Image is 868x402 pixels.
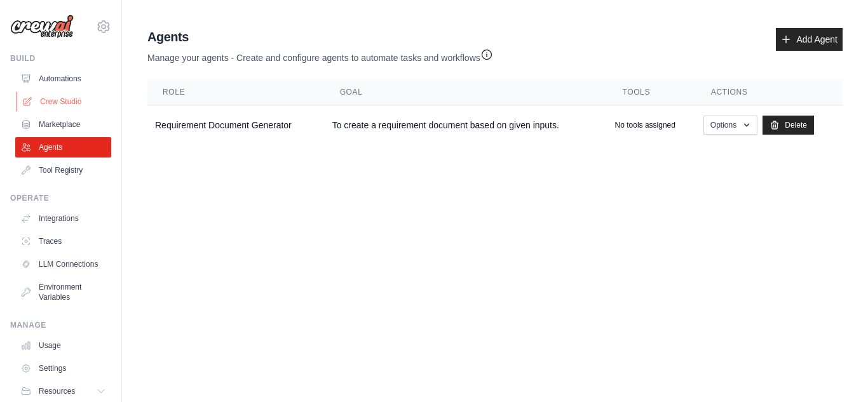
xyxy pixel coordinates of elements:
a: Usage [15,335,111,356]
div: Manage [10,320,111,330]
h2: Agents [147,28,493,46]
a: Environment Variables [15,277,111,307]
a: Marketplace [15,114,111,135]
a: Automations [15,69,111,89]
a: Settings [15,358,111,379]
th: Role [147,79,325,105]
td: Requirement Document Generator [147,105,325,145]
div: Build [10,53,111,64]
button: Options [703,116,757,135]
th: Goal [325,79,607,105]
th: Tools [607,79,696,105]
span: Resources [39,386,75,396]
img: Logo [10,15,74,39]
a: Tool Registry [15,160,111,180]
p: Manage your agents - Create and configure agents to automate tasks and workflows [147,46,493,64]
a: Integrations [15,208,111,229]
a: Add Agent [776,28,843,51]
th: Actions [696,79,843,105]
a: Traces [15,231,111,251]
a: Delete [763,116,814,135]
a: LLM Connections [15,254,111,274]
p: No tools assigned [615,120,675,130]
a: Crew Studio [17,91,112,112]
button: Resources [15,381,111,401]
td: To create a requirement document based on given inputs. [325,105,607,145]
div: Operate [10,193,111,203]
a: Agents [15,137,111,157]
